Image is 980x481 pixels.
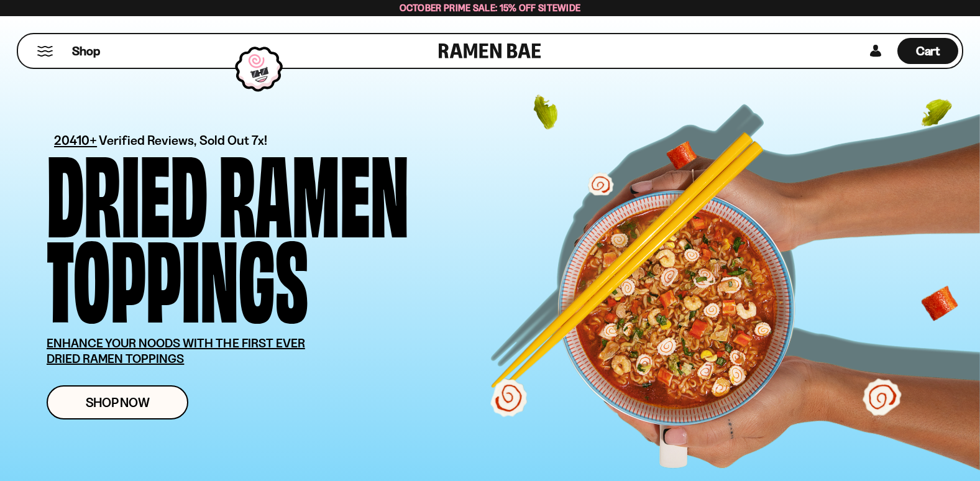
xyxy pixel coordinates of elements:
span: October Prime Sale: 15% off Sitewide [400,2,581,14]
div: Toppings [47,232,308,317]
u: ENHANCE YOUR NOODS WITH THE FIRST EVER DRIED RAMEN TOPPINGS [47,336,305,366]
span: Cart [916,44,940,58]
span: Shop [72,43,100,60]
button: Mobile Menu Trigger [37,46,53,57]
a: Shop Now [47,385,188,419]
div: Dried [47,147,208,232]
div: Ramen [219,147,409,232]
a: Shop [72,38,100,64]
div: Cart [897,34,958,68]
span: Shop Now [86,396,150,409]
